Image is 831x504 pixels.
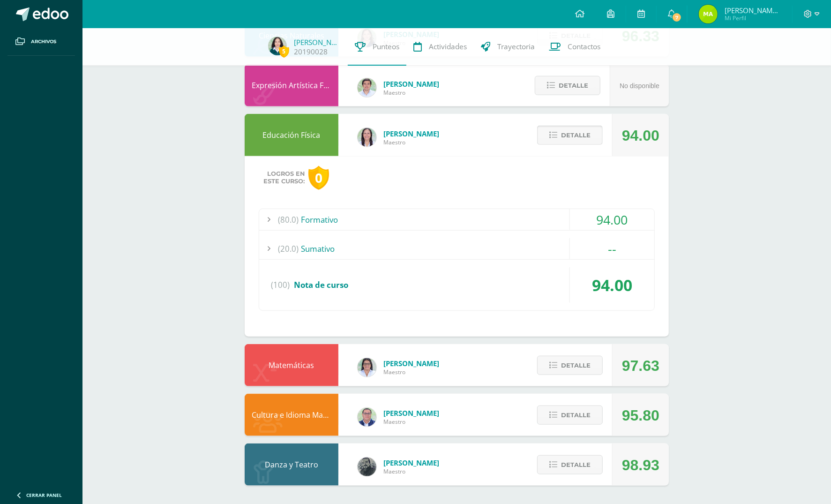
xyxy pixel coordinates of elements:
img: 3bd36b046ae57517a132c7b6c830657d.png [699,5,718,23]
span: [PERSON_NAME] [383,79,439,89]
span: Maestro [383,138,439,146]
img: 8ec329a60c93d912ff31db991fcd35ce.png [268,37,287,55]
a: Archivos [7,28,75,56]
div: 94.00 [570,267,654,303]
span: (100) [271,267,290,303]
div: 95.80 [622,394,659,436]
span: [PERSON_NAME] [PERSON_NAME] [725,6,781,15]
span: (80.0) [278,209,299,230]
img: 341d98b4af7301a051bfb6365f8299c3.png [358,358,376,377]
span: Punteos [373,42,399,52]
div: Danza y Teatro [245,444,338,486]
div: 94.00 [570,209,654,230]
button: Detalle [535,76,600,95]
span: Maestro [383,89,439,97]
a: [PERSON_NAME] [294,38,341,47]
div: 98.93 [622,444,659,486]
span: [PERSON_NAME] [383,458,439,467]
button: Detalle [537,356,603,375]
div: Cultura e Idioma Maya, Garífuna o Xinka [245,394,338,436]
span: No disponible [620,82,659,90]
img: 8ba24283638e9cc0823fe7e8b79ee805.png [358,458,376,476]
span: Detalle [561,406,591,424]
span: Detalle [561,456,591,474]
button: Detalle [537,406,603,425]
span: Archivos [31,38,56,45]
a: Contactos [542,28,607,66]
span: Actividades [429,42,467,52]
span: [PERSON_NAME] [383,359,439,368]
span: [PERSON_NAME] [383,129,439,138]
div: -- [570,238,654,259]
span: Nota de curso [294,279,348,290]
img: c1c1b07ef08c5b34f56a5eb7b3c08b85.png [358,408,376,427]
img: f77eda19ab9d4901e6803b4611072024.png [358,128,376,147]
span: Contactos [568,42,600,52]
a: 20190028 [294,47,328,57]
div: 0 [308,166,329,190]
span: Cerrar panel [26,492,62,498]
div: 97.63 [622,345,659,387]
a: Actividades [406,28,474,66]
div: Educación Física [245,114,338,156]
span: 7 [672,12,682,23]
span: Detalle [559,77,588,94]
button: Detalle [537,455,603,474]
span: Detalle [561,357,591,374]
a: Punteos [348,28,406,66]
div: Sumativo [259,238,654,259]
div: 94.00 [622,114,659,157]
a: Trayectoria [474,28,542,66]
span: Maestro [383,418,439,426]
div: Matemáticas [245,344,338,386]
span: Mi Perfil [725,14,781,22]
div: Expresión Artística FORMACIÓN MUSICAL [245,64,338,106]
span: Detalle [561,127,591,144]
div: Formativo [259,209,654,230]
span: (20.0) [278,238,299,259]
span: [PERSON_NAME] [383,408,439,418]
span: Maestro [383,467,439,475]
img: 8e3dba6cfc057293c5db5c78f6d0205d.png [358,78,376,97]
span: 5 [279,45,289,57]
button: Detalle [537,126,603,145]
span: Logros en este curso: [263,170,305,185]
span: Maestro [383,368,439,376]
span: Trayectoria [497,42,535,52]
